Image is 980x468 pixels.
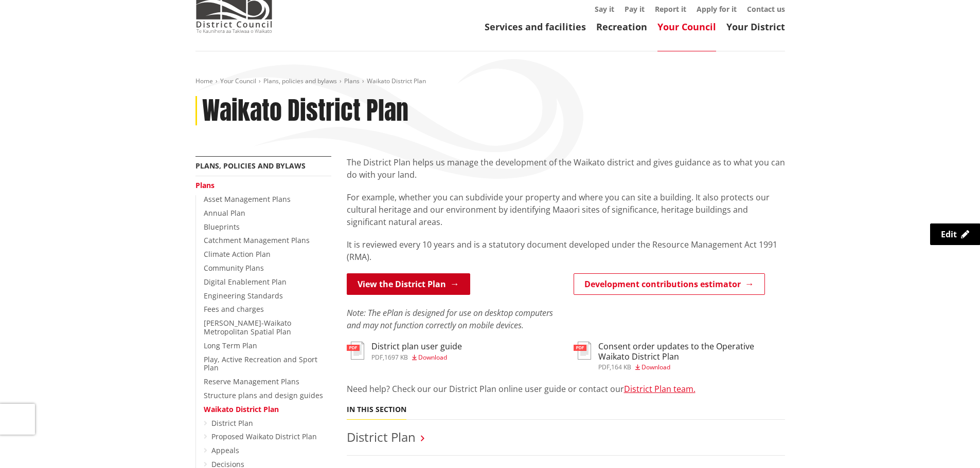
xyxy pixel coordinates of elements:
[211,418,253,428] a: District Plan
[347,342,364,360] img: document-pdf.svg
[347,273,470,295] a: View the District Plan
[204,390,323,400] a: Structure plans and design guides
[204,318,291,336] a: [PERSON_NAME]-Waikato Metropolitan Spatial Plan
[204,208,245,218] a: Annual Plan
[204,194,291,204] a: Asset Management Plans
[657,21,716,33] a: Your Council
[611,363,631,371] span: 164 KB
[642,363,670,371] span: Download
[598,364,785,370] div: ,
[574,273,765,295] a: Development contributions estimator
[347,342,462,360] a: District plan user guide pdf,1697 KB Download
[371,353,383,362] span: pdf
[344,77,360,85] a: Plans
[485,21,586,33] a: Services and facilities
[598,342,785,361] h3: Consent order updates to the Operative Waikato District Plan
[347,156,785,181] p: The District Plan helps us manage the development of the Waikato district and gives guidance as t...
[204,341,257,350] a: Long Term Plan
[574,342,591,360] img: document-pdf.svg
[347,428,416,445] a: District Plan
[384,353,408,362] span: 1697 KB
[204,404,279,414] a: Waikato District Plan
[195,180,215,190] a: Plans
[204,291,283,301] a: Engineering Standards
[204,235,310,245] a: Catchment Management Plans
[202,96,408,126] h1: Waikato District Plan
[941,229,957,240] span: Edit
[367,77,426,85] span: Waikato District Plan
[697,4,737,14] a: Apply for it
[204,354,317,373] a: Play, Active Recreation and Sport Plan
[747,4,785,14] a: Contact us
[625,4,645,14] a: Pay it
[204,277,287,287] a: Digital Enablement Plan
[933,425,970,462] iframe: Messenger Launcher
[595,4,614,14] a: Say it
[574,342,785,370] a: Consent order updates to the Operative Waikato District Plan pdf,164 KB Download
[204,249,271,259] a: Climate Action Plan
[598,363,610,371] span: pdf
[263,77,337,85] a: Plans, policies and bylaws
[204,222,240,232] a: Blueprints
[371,342,462,351] h3: District plan user guide
[655,4,686,14] a: Report it
[624,383,696,395] a: District Plan team.
[347,383,785,395] p: Need help? Check our our District Plan online user guide or contact our
[347,238,785,263] p: It is reviewed every 10 years and is a statutory document developed under the Resource Management...
[930,223,980,245] a: Edit
[204,304,264,314] a: Fees and charges
[211,432,317,441] a: Proposed Waikato District Plan
[195,161,306,171] a: Plans, policies and bylaws
[195,77,785,86] nav: breadcrumb
[204,263,264,273] a: Community Plans
[726,21,785,33] a: Your District
[195,77,213,85] a: Home
[371,354,462,361] div: ,
[418,353,447,362] span: Download
[347,405,406,414] h5: In this section
[220,77,256,85] a: Your Council
[347,307,553,331] em: Note: The ePlan is designed for use on desktop computers and may not function correctly on mobile...
[204,377,299,386] a: Reserve Management Plans
[347,191,785,228] p: For example, whether you can subdivide your property and where you can site a building. It also p...
[211,445,239,455] a: Appeals
[596,21,647,33] a: Recreation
